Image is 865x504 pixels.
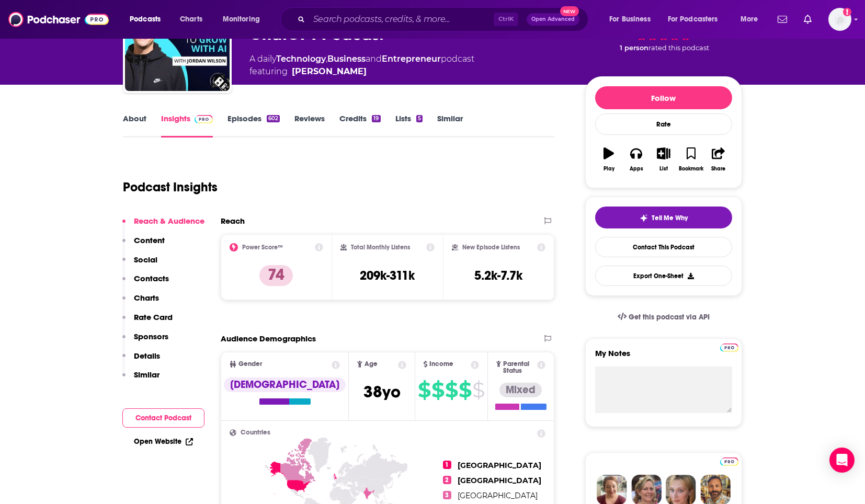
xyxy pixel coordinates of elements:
[416,115,423,122] div: 5
[122,255,157,274] button: Social
[134,370,160,380] p: Similar
[372,115,380,122] div: 19
[249,53,474,78] div: A daily podcast
[609,304,718,330] a: Get this podcast via API
[134,293,159,303] p: Charts
[123,179,218,195] h1: Podcast Insights
[227,113,280,138] a: Episodes602
[720,457,738,466] img: Podchaser Pro
[661,11,733,28] button: open menu
[431,382,444,398] span: $
[595,348,732,366] label: My Notes
[604,166,614,172] div: Play
[238,361,262,368] span: Gender
[527,13,579,26] button: Open AdvancedNew
[443,491,451,499] span: 3
[241,429,270,436] span: Countries
[249,65,474,78] span: featuring
[462,244,520,251] h2: New Episode Listens
[720,343,738,352] img: Podchaser Pro
[122,11,174,28] button: open menu
[458,476,541,485] span: [GEOGRAPHIC_DATA]
[382,54,441,64] a: Entrepreneur
[122,351,160,370] button: Details
[595,237,732,257] a: Contact This Podcast
[459,382,471,398] span: $
[366,54,382,64] span: and
[609,12,651,27] span: For Business
[828,8,851,31] span: Logged in as WE_Broadcast
[134,351,160,361] p: Details
[531,17,575,22] span: Open Advanced
[679,166,703,172] div: Bookmark
[122,331,168,351] button: Sponsors
[290,7,598,31] div: Search podcasts, credits, & more...
[720,342,738,352] a: Pro website
[499,383,542,397] div: Mixed
[622,141,650,178] button: Apps
[443,476,451,484] span: 2
[292,65,367,78] a: Jordan Wilson
[472,382,484,398] span: $
[134,331,168,341] p: Sponsors
[195,115,213,123] img: Podchaser Pro
[130,12,161,27] span: Podcasts
[134,216,204,226] p: Reach & Audience
[122,370,160,389] button: Similar
[595,86,732,109] button: Follow
[267,115,280,122] div: 602
[365,361,378,368] span: Age
[180,12,202,27] span: Charts
[595,113,732,135] div: Rate
[741,12,758,27] span: More
[630,166,643,172] div: Apps
[134,255,157,265] p: Social
[221,334,316,343] h2: Audience Demographics
[602,11,664,28] button: open menu
[705,141,732,178] button: Share
[294,113,325,138] a: Reviews
[339,113,380,138] a: Credits19
[134,235,165,245] p: Content
[650,141,677,178] button: List
[351,244,410,251] h2: Total Monthly Listens
[733,11,771,28] button: open menu
[720,456,738,466] a: Pro website
[829,448,855,473] div: Open Intercom Messenger
[620,44,648,52] span: 1 person
[437,113,463,138] a: Similar
[843,8,851,16] svg: Add a profile image
[134,437,193,446] a: Open Website
[418,382,430,398] span: $
[242,244,283,251] h2: Power Score™
[221,216,245,226] h2: Reach
[640,214,648,222] img: tell me why sparkle
[360,268,415,283] h3: 209k-311k
[458,461,541,470] span: [GEOGRAPHIC_DATA]
[326,54,327,64] span: ,
[224,377,346,392] div: [DEMOGRAPHIC_DATA]
[161,113,213,138] a: InsightsPodchaser Pro
[773,10,791,28] a: Show notifications dropdown
[677,141,704,178] button: Bookmark
[395,113,423,138] a: Lists5
[8,9,109,29] img: Podchaser - Follow, Share and Rate Podcasts
[122,235,165,255] button: Content
[629,313,710,322] span: Get this podcast via API
[223,12,260,27] span: Monitoring
[309,11,494,28] input: Search podcasts, credits, & more...
[800,10,816,28] a: Show notifications dropdown
[445,382,458,398] span: $
[652,214,688,222] span: Tell Me Why
[595,266,732,286] button: Export One-Sheet
[828,8,851,31] img: User Profile
[122,216,204,235] button: Reach & Audience
[363,382,401,402] span: 38 yo
[659,166,668,172] div: List
[648,44,709,52] span: rated this podcast
[123,113,146,138] a: About
[503,361,535,374] span: Parental Status
[122,408,204,428] button: Contact Podcast
[828,8,851,31] button: Show profile menu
